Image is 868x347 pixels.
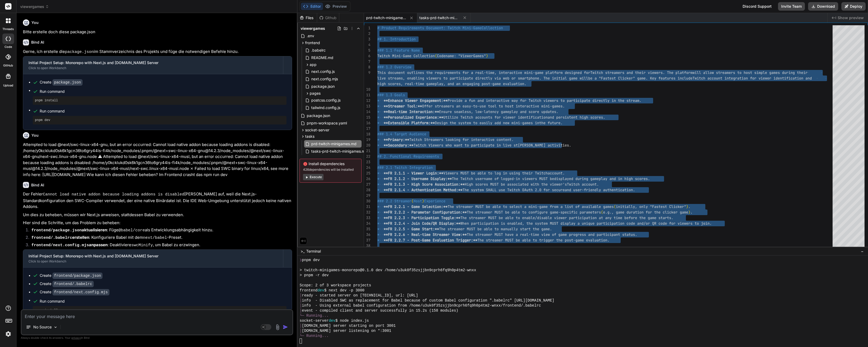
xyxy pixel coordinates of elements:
li: : Konfiguriere Babel mit dem -Preset. [27,235,292,242]
span: **FR 2.2.3 - Participation Toggle:** [384,215,460,220]
pre: pnpm dev [35,118,284,122]
p: Bitte erstelle doch diese package.json [23,29,292,35]
label: Upload [3,83,13,88]
code: frontend/.babelrc [52,281,94,287]
div: Create [40,281,94,287]
span: [DOMAIN_NAME] server listening on *:3001 [302,328,391,333]
span: socket-server [305,127,329,133]
span: │ [300,303,302,308]
span: pdates. [543,109,558,114]
div: 3 [364,36,370,42]
span: package.json [311,83,335,90]
span: Utilize Twitch accounts for viewer identification [443,115,548,120]
span: **FR 2.2.1 - Game Selection:** [384,204,448,209]
span: frontend [305,40,320,45]
span: . [671,215,673,220]
div: 18 [364,131,370,137]
span: **FR 2.2.4 - Join Code/QR Display:** [384,221,460,226]
span: displayed during gameplay and in high scores. [554,176,650,181]
div: 14 [364,109,370,115]
li: : Füge als Entwicklungsabhängigkeit hinzu. [27,227,292,235]
span: Ensure seamless, low-latency gameplay and score u [439,109,543,114]
label: code [5,45,12,49]
p: No Source [33,324,52,330]
span: will allow streamers to host simple games during t [693,70,799,75]
span: ctly via web or smartphone. The initial game will [484,76,588,81]
span: prd-twitch-minigames.md [366,15,406,20]
span: The Twitch username of logged-in viewers MUST be [452,176,554,181]
span: $ next dev -p 3000 [324,288,365,293]
span: ### 1.1 Feature Name [377,48,420,53]
span: Twitch Streamers looking for interactive content. [409,137,514,142]
div: 16 [364,120,370,126]
pre: pnpm install [35,308,284,312]
span: README.md [311,55,334,61]
div: 27 [364,182,370,187]
span: └─ [300,333,304,338]
div: 13 [364,103,370,109]
span: ) [688,210,690,215]
div: 26 [364,176,370,182]
span: Run command [40,108,286,114]
span: ## 2. Functional Requirements [377,154,439,159]
img: icon [283,324,288,330]
code: frontend/.babelrc [31,236,72,240]
span: Twitch Viewers who want to participate in live st [413,143,518,148]
img: Pick Models [53,325,58,329]
span: pnpm dev [302,258,320,263]
span: on and [799,76,812,81]
span: **Real-time Interaction:** [384,109,439,114]
span: Running... [306,333,329,338]
button: Editor [301,3,323,10]
span: Viewers MUST be able to log in using their Twitch [443,171,548,175]
span: prd-twitch-minigames.md [311,141,357,147]
div: 30 [364,198,370,204]
div: 7 [364,59,370,64]
code: swcMinify [131,243,153,248]
span: > twitch-minigames-monorepo@0.1.0 dev /home/u3uk0f35zsjjbn9cprh6fq9h0p4tm2-wnxx [300,268,476,273]
span: viewergames [301,26,325,31]
span: **Extensible Platform:** [384,120,435,125]
pre: pnpm install [35,98,284,103]
span: ( [435,53,437,58]
button: Invite Team [778,2,805,11]
span: ) [422,199,424,203]
button: − [860,247,865,256]
img: attachment [275,324,281,330]
span: active mini-games. [526,104,565,108]
span: │ [300,323,302,328]
span: heir [799,70,808,75]
div: 1 [364,25,370,31]
span: Run command [40,89,286,94]
span: **FR 2.2.2 - Parameter Configuration:** [384,210,467,215]
div: 25 [364,170,370,176]
span: ### 1.4 Target Audience [377,132,426,136]
span: Twitch Mini-Game Collection [377,53,435,58]
span: r participation at any time before the game starts [565,215,671,220]
span: ## 1. Introduction [377,37,416,41]
div: 11 [364,92,370,98]
div: 6 [364,53,370,59]
span: └─ [300,313,304,318]
span: The streamer MUST be able to enable/disable viewe [460,215,565,220]
span: ost-game evaluation. [484,81,526,86]
div: Files [297,15,317,20]
div: Initial Project Setup: Monorepo with Next.js and [DOMAIN_NAME] Server [28,60,278,65]
div: 10 [364,87,370,92]
span: Design the system to easily add new mini-games in [435,120,539,125]
div: 2 [364,31,370,36]
span: socket-server [300,318,329,323]
code: @babel/core [118,228,145,233]
span: ame. [543,227,552,231]
button: Preview [323,3,349,10]
span: frontend [300,288,317,293]
span: [DOMAIN_NAME] server starting on port 3001 [302,323,396,328]
span: initially, only "Fastest Clicker" [616,204,686,209]
button: Download [808,2,838,11]
span: Twitch account. [567,182,599,187]
span: tasks-prd-twitch-minigames.md [311,148,368,154]
span: info - Disabled SWC as replacement for Babel because of custom Babel configuration ".babelrc" [UR... [302,298,554,303]
span: Twitch account integration for viewer identificati [693,76,799,81]
span: be a "Fastest Clicker" game. Key features include [588,76,693,81]
div: 8 [364,64,370,70]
